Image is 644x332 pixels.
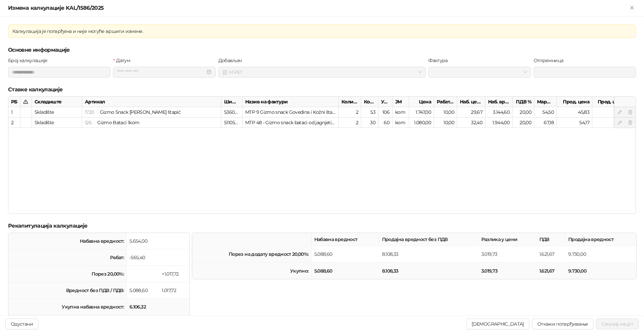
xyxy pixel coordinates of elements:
td: Порез 20,00%: [8,266,127,282]
div: 20,00 [513,107,534,117]
div: 54,17 [557,117,592,128]
div: MTP 48 - Gizmo snack bataci od jagnjetine i piletine 500g [243,117,339,128]
button: Сачувај нацрт [596,319,639,329]
td: Укупно: [192,263,311,279]
div: 60 [378,117,392,128]
div: 54,50 [534,107,557,117]
td: 8.108,33 [379,246,479,263]
h5: Основне информације [8,46,636,54]
div: 20,00 [513,117,534,128]
td: 1.017,72 [159,282,190,299]
td: +1.017,72 [159,266,190,282]
div: 1.944,00 [485,117,513,128]
td: 5.654,00 [127,233,159,249]
button: Close [628,4,636,12]
div: Измена калкулације KAL/1586/2025 [8,4,628,12]
div: 1 [11,108,17,116]
div: 2 [339,117,361,128]
div: Назив на фактури [243,97,339,107]
div: Цена [409,97,434,107]
button: Откажи потврђивање [532,319,593,329]
div: Skladište [32,107,82,117]
div: Наб. цена [457,97,485,107]
div: Складиште [32,97,82,107]
div: 53 [361,107,378,117]
span: M PET [222,67,422,77]
td: 8.108,33 [379,263,479,279]
td: Разлика у цени: [8,315,127,332]
th: Разлика у цени [479,233,537,246]
td: Вредност без ПДВ / ПДВ: [8,282,127,299]
div: 32,40 [457,117,485,128]
td: Порез на додату вредност 20,00%: [192,246,311,263]
label: Број калкулације [8,57,52,64]
div: 2 [339,107,361,117]
label: Добављач [218,57,246,64]
th: Продајна вредност [566,233,636,246]
div: MTP 9 Gizmo snack Govedina i Kožni štapić 500 gr [243,107,339,117]
td: -565,40 [127,249,159,266]
span: 126 [85,120,92,126]
input: Број калкулације [8,67,110,78]
div: Skladište [32,117,82,128]
div: ЈМ [392,97,409,107]
div: kom [392,117,409,128]
div: Кол. у пак. [361,97,378,107]
td: 3.019,73 [127,315,159,332]
td: Укупна набавна вредност: [8,299,127,315]
div: 2 [11,119,17,126]
div: 1.080,00 [409,117,434,128]
input: Отпремница [534,67,636,78]
div: 29,67 [457,107,485,117]
td: 9.730,00 [566,246,636,263]
span: 126 | Gizmo Bataci 1kom [85,120,139,126]
th: Набавна вредност [312,233,379,246]
label: Датум [113,57,134,64]
button: [DEMOGRAPHIC_DATA] [466,319,529,329]
div: 3.144,60 [485,107,513,117]
div: 51105001 [221,117,243,128]
div: 30 [361,117,378,128]
div: 106 [378,107,392,117]
div: 1.747,00 [409,107,434,117]
td: 1.621,67 [537,263,566,279]
td: Рабат: [8,249,127,266]
div: Маржа % [534,97,557,107]
input: Датум [117,68,205,76]
td: Набавна вредност: [8,233,127,249]
div: Наб. вредност [485,97,513,107]
div: Рабат % [434,97,457,107]
div: Улазна кол. [378,97,392,107]
td: 9.730,00 [566,263,636,279]
td: 1.621,67 [537,246,566,263]
td: 5.088,60 [312,246,379,263]
label: Отпремница [534,57,568,64]
span: [DEMOGRAPHIC_DATA] [472,321,524,327]
div: kom [392,107,409,117]
h5: Рекапитулација калкулације [8,222,636,230]
div: РБ [8,97,20,107]
td: 5.088,60 [312,263,379,279]
div: Количина [339,97,361,107]
div: ПДВ % [513,97,534,107]
div: Прод. цена [557,97,592,107]
div: 45,83 [557,107,592,117]
button: Одустани [5,319,38,329]
span: 1720 [85,109,94,115]
td: 6.106,32 [127,299,159,315]
td: 3.019,73 [479,263,537,279]
th: ПДВ [537,233,566,246]
div: Шифра на фактури [221,97,243,107]
div: 536009 [221,107,243,117]
th: Продајна вредност без ПДВ [379,233,479,246]
div: Калкулација је потврђена и није могуће вршити измене. [12,28,632,35]
input: Фактура [432,67,521,77]
div: 10,00 [434,117,457,128]
label: Фактура [428,57,452,64]
h5: Ставке калкулације [8,86,636,94]
div: 10,00 [434,107,457,117]
div: 67,18 [534,117,557,128]
div: Артикал [82,97,221,107]
td: 5.088,60 [127,282,159,299]
span: 1720 | Gizmo Snack Govedina&Kožni štapić [85,109,180,115]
